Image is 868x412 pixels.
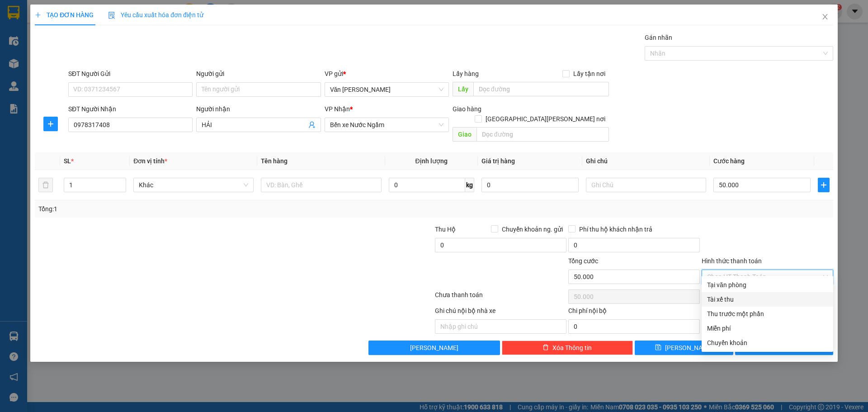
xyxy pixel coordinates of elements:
span: delete [542,344,549,351]
span: plus [44,120,57,128]
span: plus [35,12,41,18]
input: Nhập ghi chú [435,319,566,334]
input: Ghi Chú [586,178,706,192]
span: [GEOGRAPHIC_DATA][PERSON_NAME] nơi [482,114,609,124]
span: save [655,344,661,351]
div: Tại văn phòng [707,280,828,290]
div: Thu trước một phần [707,309,828,319]
span: plus [818,181,829,189]
span: Giao [453,127,476,142]
input: VD: Bàn, Ghế [261,178,381,192]
div: SĐT Người Nhận [68,104,193,114]
button: plus [43,117,58,131]
span: Khác [139,178,248,192]
span: Xóa Thông tin [552,343,592,353]
span: kg [465,178,474,192]
button: Close [812,5,838,30]
img: icon [108,12,115,19]
div: Chi phí nội bộ [568,306,700,319]
span: Phí thu hộ khách nhận trả [576,224,656,234]
div: Chưa thanh toán [434,290,567,306]
span: Định lượng [415,157,448,165]
button: delete [38,178,53,192]
span: TẠO ĐƠN HÀNG [35,11,94,19]
span: Chuyển khoản ng. gửi [498,224,566,234]
div: Ghi chú nội bộ nhà xe [435,306,566,319]
input: Dọc đường [473,82,609,96]
span: [PERSON_NAME] [665,343,713,353]
span: Giá trị hàng [481,157,515,165]
div: SĐT Người Gửi [68,69,193,79]
span: close [821,13,829,20]
span: Đơn vị tính [133,157,167,165]
span: Văn phòng Quỳnh Lưu [330,83,443,96]
span: [PERSON_NAME] [410,343,458,353]
span: Cước hàng [713,157,745,165]
div: Người nhận [196,104,321,114]
span: Lấy hàng [453,70,479,77]
button: deleteXóa Thông tin [502,341,633,355]
span: Giao hàng [453,105,481,113]
span: Bến xe Nước Ngầm [330,118,443,132]
span: SL [64,157,71,165]
div: Chuyển khoản [707,338,828,348]
input: 0 [481,178,579,192]
div: VP gửi [325,69,449,79]
label: Hình thức thanh toán [702,257,762,265]
span: user-add [308,121,316,128]
span: Yêu cầu xuất hóa đơn điện tử [108,11,203,19]
span: Lấy [453,82,473,96]
th: Ghi chú [582,152,710,170]
span: Lấy tận nơi [570,69,609,79]
input: Dọc đường [476,127,609,142]
span: Tổng cước [568,257,598,265]
div: Miễn phí [707,323,828,333]
span: Thu Hộ [435,226,456,233]
div: Tổng: 1 [38,204,335,214]
span: VP Nhận [325,105,350,113]
span: Tên hàng [261,157,288,165]
div: Tài xế thu [707,294,828,304]
label: Gán nhãn [645,34,672,41]
button: plus [818,178,830,192]
div: Người gửi [196,69,321,79]
button: save[PERSON_NAME] [635,341,733,355]
button: [PERSON_NAME] [368,341,500,355]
